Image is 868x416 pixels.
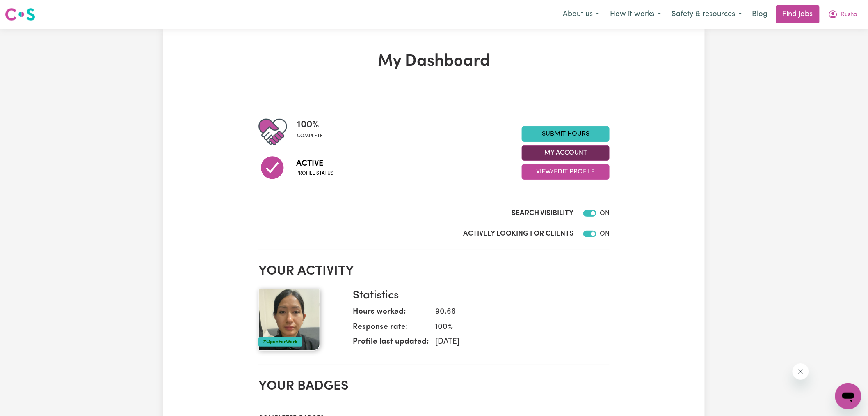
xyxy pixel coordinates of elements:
span: ON [600,210,610,217]
a: Blog [747,5,773,23]
span: complete [297,132,323,140]
dd: 90.66 [429,306,603,318]
dt: Hours worked: [353,306,429,321]
dd: [DATE] [429,336,603,348]
a: Submit Hours [522,126,610,142]
dt: Profile last updated: [353,336,429,351]
span: Need any help? [5,6,50,12]
span: Rusha [841,10,858,19]
img: Careseekers logo [5,7,35,22]
img: Your profile picture [258,289,320,351]
h2: Your badges [258,379,610,394]
button: My Account [823,6,863,23]
span: Active [296,157,333,170]
span: ON [600,231,610,237]
label: Actively Looking for Clients [463,229,573,239]
a: Careseekers logo [5,5,35,24]
div: #OpenForWork [258,337,302,347]
iframe: Button to launch messaging window [835,383,861,409]
button: My Account [522,145,610,161]
dt: Response rate: [353,321,429,337]
label: Search Visibility [512,208,573,219]
h3: Statistics [353,289,603,303]
button: How it works [605,6,667,23]
iframe: Close message [793,363,809,380]
a: Find jobs [776,5,820,23]
button: Safety & resources [667,6,747,23]
dd: 100 % [429,321,603,333]
div: Profile completeness: 100% [297,118,329,146]
span: 100 % [297,118,323,132]
button: View/Edit Profile [522,164,610,180]
h2: Your activity [258,263,610,279]
h1: My Dashboard [258,52,610,72]
span: Profile status [296,170,333,177]
button: About us [557,6,605,23]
